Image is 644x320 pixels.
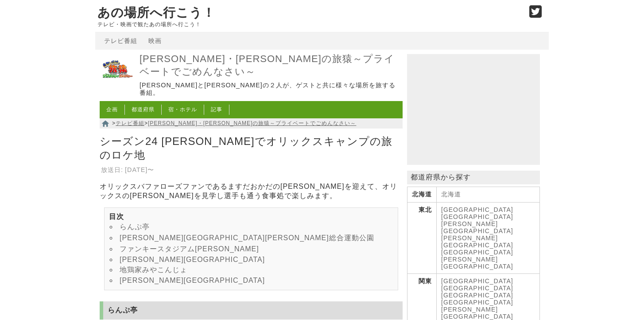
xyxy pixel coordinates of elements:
a: 記事 [211,106,222,113]
nav: > > [100,118,403,129]
a: [GEOGRAPHIC_DATA] [441,299,513,306]
th: 東北 [407,203,437,274]
p: 都道府県から探す [407,171,540,184]
p: オリックスバファローズファンであるますだおかだの[PERSON_NAME]を迎えて、オリックスの[PERSON_NAME]を見学し選手も通う食事処で楽しみます。 [100,182,403,201]
a: 映画 [148,37,162,44]
a: [GEOGRAPHIC_DATA] [441,285,513,292]
a: 企画 [106,106,118,113]
p: テレビ・映画で観たあの場所へ行こう！ [97,21,520,27]
iframe: Advertisement [407,54,540,165]
a: テレビ番組 [116,120,144,126]
a: [PERSON_NAME]・[PERSON_NAME]の旅猿～プライベートでごめんなさい～ [140,53,400,78]
th: 北海道 [407,187,437,203]
img: 東野・岡村の旅猿～プライベートでごめんなさい～ [100,52,135,87]
a: [PERSON_NAME][GEOGRAPHIC_DATA] [120,277,265,284]
a: [GEOGRAPHIC_DATA] [441,206,513,213]
a: 地鶏家みやこんじょ [120,266,187,273]
a: [GEOGRAPHIC_DATA] [441,249,513,256]
a: Twitter (@go_thesights) [529,11,542,18]
a: あの場所へ行こう！ [97,6,215,20]
a: [PERSON_NAME][GEOGRAPHIC_DATA] [441,306,513,320]
a: [PERSON_NAME][GEOGRAPHIC_DATA][PERSON_NAME]総合運動公園 [120,234,374,242]
a: [PERSON_NAME][GEOGRAPHIC_DATA] [441,256,513,270]
a: 東野・岡村の旅猿～プライベートでごめんなさい～ [100,81,135,89]
a: [PERSON_NAME][GEOGRAPHIC_DATA] [120,256,265,263]
a: [GEOGRAPHIC_DATA] [441,277,513,285]
a: 都道府県 [132,106,155,113]
a: [PERSON_NAME]・[PERSON_NAME]の旅猿～プライベートでごめんなさい～ [148,120,356,126]
th: 放送日: [101,165,124,175]
h1: シーズン24 [PERSON_NAME]でオリックスキャンプの旅のロケ地 [100,132,403,164]
a: ファンキースタジアム[PERSON_NAME] [120,245,259,253]
a: [PERSON_NAME][GEOGRAPHIC_DATA] [441,220,513,234]
a: [PERSON_NAME][GEOGRAPHIC_DATA] [441,234,513,249]
h2: らんぷ亭 [100,301,403,320]
a: 北海道 [441,191,461,198]
p: [PERSON_NAME]と[PERSON_NAME]の２人が、ゲストと共に様々な場所を旅する番組。 [140,82,400,97]
a: 宿・ホテル [168,106,197,113]
a: テレビ番組 [104,37,137,44]
td: [DATE]〜 [124,165,155,175]
a: [GEOGRAPHIC_DATA] [441,213,513,220]
a: [GEOGRAPHIC_DATA] [441,292,513,299]
a: らんぷ亭 [120,223,150,230]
